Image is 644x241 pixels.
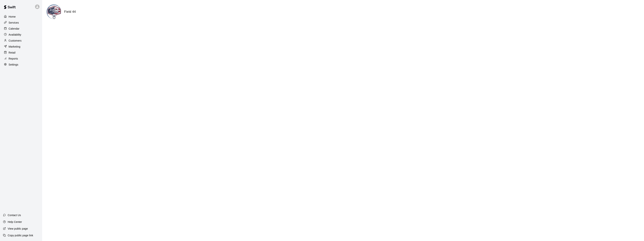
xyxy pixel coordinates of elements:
p: Marketing [9,45,20,48]
p: Services [9,21,19,25]
a: Home [3,14,39,19]
h6: Field 44 [64,9,76,14]
a: Availability [3,32,39,37]
p: Copy public page link [8,234,33,237]
a: Retail [3,50,39,55]
a: Settings [3,62,39,67]
img: Field 44 logo [47,5,61,19]
p: Calendar [9,27,19,31]
p: Retail [9,51,16,54]
p: Help Center [8,220,22,224]
p: Customers [9,39,22,43]
p: Availability [9,33,21,37]
p: Contact Us [8,213,21,217]
a: Customers [3,38,39,43]
p: Home [9,15,16,19]
a: Calendar [3,26,39,31]
p: View public page [8,227,28,231]
a: Services [3,20,39,25]
p: Settings [9,63,18,66]
a: Marketing [3,44,39,49]
p: Reports [9,57,18,60]
a: Reports [3,56,39,61]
